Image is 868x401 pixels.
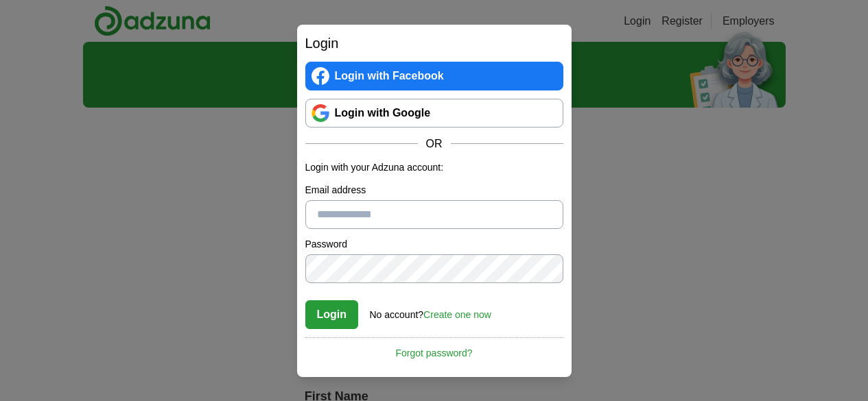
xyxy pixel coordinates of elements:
label: Password [305,237,563,252]
a: Create one now [423,309,491,320]
a: Login with Google [305,99,563,127]
a: Forgot password? [305,337,563,361]
span: OR [418,136,451,152]
div: No account? [370,300,491,322]
p: Login with your Adzuna account: [305,160,563,175]
label: Email address [305,183,563,197]
a: Login with Facebook [305,62,563,90]
h2: Login [305,33,563,53]
button: Login [305,300,359,329]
